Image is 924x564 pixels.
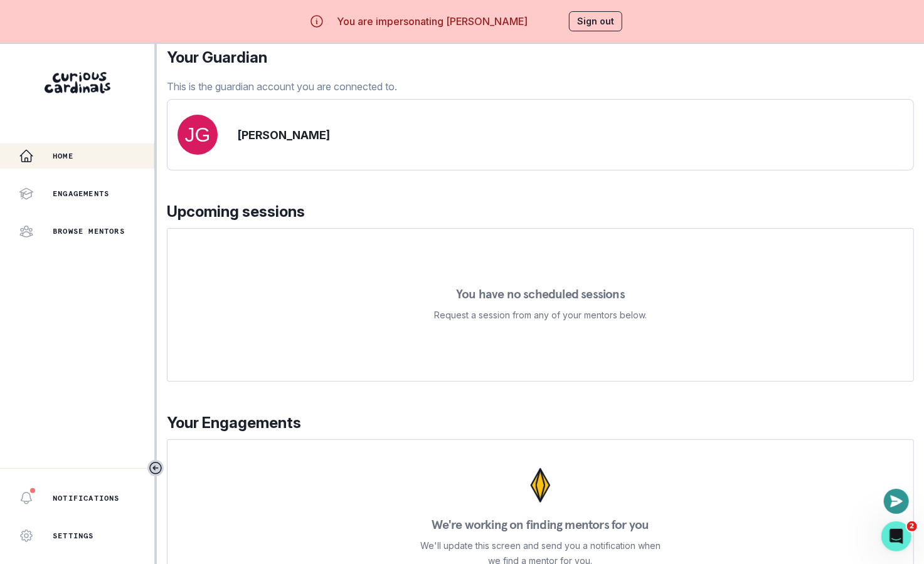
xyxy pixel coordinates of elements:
p: This is the guardian account you are connected to. [167,79,397,94]
button: Sign out [569,11,622,31]
p: Notifications [53,493,120,503]
p: [PERSON_NAME] [238,127,330,144]
p: Upcoming sessions [167,201,914,223]
img: svg [178,115,218,155]
button: Open or close messaging widget [884,489,909,514]
button: Toggle sidebar [147,460,164,476]
img: Curious Cardinals Logo [45,72,110,93]
p: We're working on finding mentors for you [432,518,649,531]
p: You have no scheduled sessions [456,288,625,300]
iframe: Intercom live chat [881,521,911,551]
p: Your Guardian [167,46,397,69]
span: 2 [907,521,917,531]
p: Request a session from any of your mentors below. [434,308,647,323]
p: Home [53,151,73,161]
p: Engagements [53,189,109,199]
p: Browse Mentors [53,226,125,236]
p: Settings [53,531,94,541]
p: Your Engagements [167,412,914,434]
p: You are impersonating [PERSON_NAME] [337,14,528,29]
